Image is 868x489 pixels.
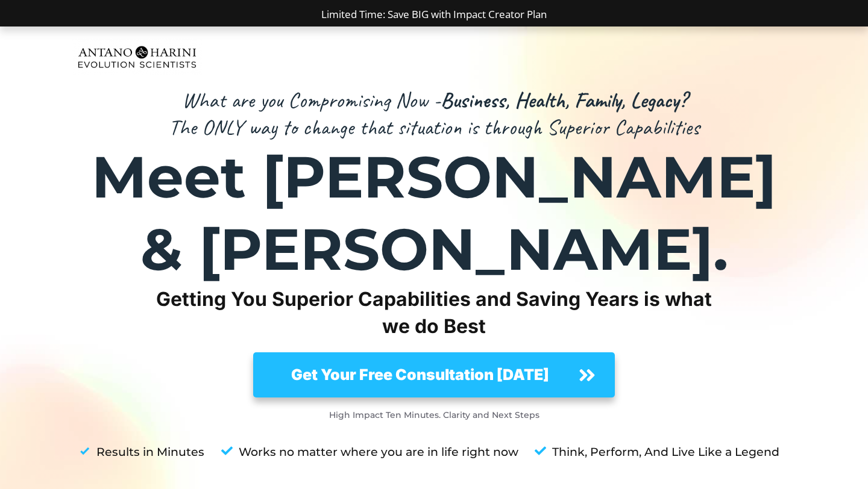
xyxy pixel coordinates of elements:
p: The ONLY way to change that situation is through Superior Capabilities [72,114,796,141]
strong: High Impact Ten Minutes. Clarity and Next Steps [329,410,539,420]
strong: Results in Minutes [96,445,204,459]
img: Evolution-Scientist (2) [72,39,202,75]
strong: Think, Perform, And Live Like a Legend [552,445,779,459]
a: Limited Time: Save BIG with Impact Creator Plan [321,7,547,21]
a: Get Your Free Consultation [DATE] [253,352,615,397]
strong: Meet [PERSON_NAME] & [PERSON_NAME]. [92,142,776,284]
strong: Business, Health, Family, Legacy? [441,86,687,114]
p: What are you Compromising Now - [72,87,796,114]
strong: Works no matter where you are in life right now [239,445,518,459]
strong: Getting You Superior Capabilities and Saving Years is what we do Best [156,287,712,338]
strong: Get Your Free Consultation [DATE] [291,366,549,384]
